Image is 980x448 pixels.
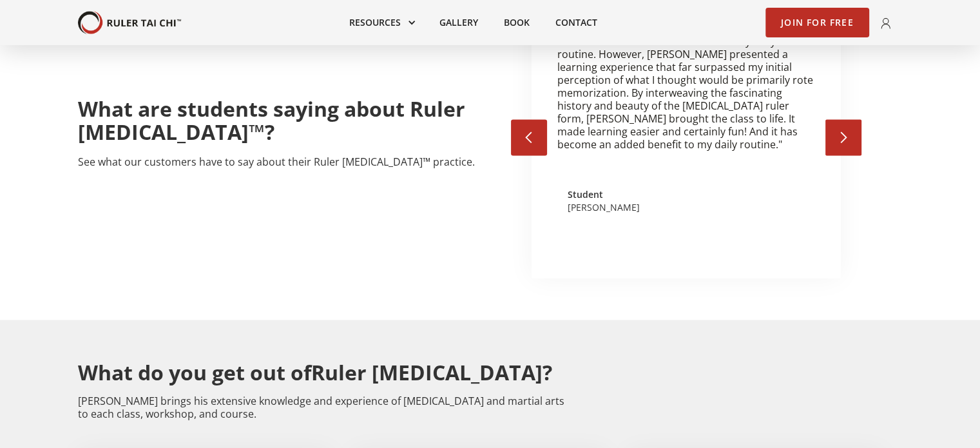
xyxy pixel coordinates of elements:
[78,97,490,144] h2: What are students saying about Ruler [MEDICAL_DATA]™?
[311,358,552,386] span: Ruler [MEDICAL_DATA]?
[78,11,181,35] a: home
[78,11,181,35] img: Your Brand Name
[491,8,543,37] a: Book
[568,188,640,201] div: Student
[78,361,573,384] h2: What do you get out of
[511,119,547,155] div: previous slide
[78,154,490,171] p: See what our customers have to say about their Ruler [MEDICAL_DATA]™ practice.
[568,201,640,214] div: [PERSON_NAME]
[78,394,573,420] p: [PERSON_NAME] brings his extensive knowledge and experience of [MEDICAL_DATA] and martial arts to...
[825,119,861,155] div: next slide
[765,8,869,37] a: Join for Free
[557,22,815,151] p: "I initially saw [PERSON_NAME] simply as a way to build an added form of exercise into my daily r...
[336,8,427,37] div: Resources
[427,8,491,37] a: Gallery
[543,8,610,37] a: Contact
